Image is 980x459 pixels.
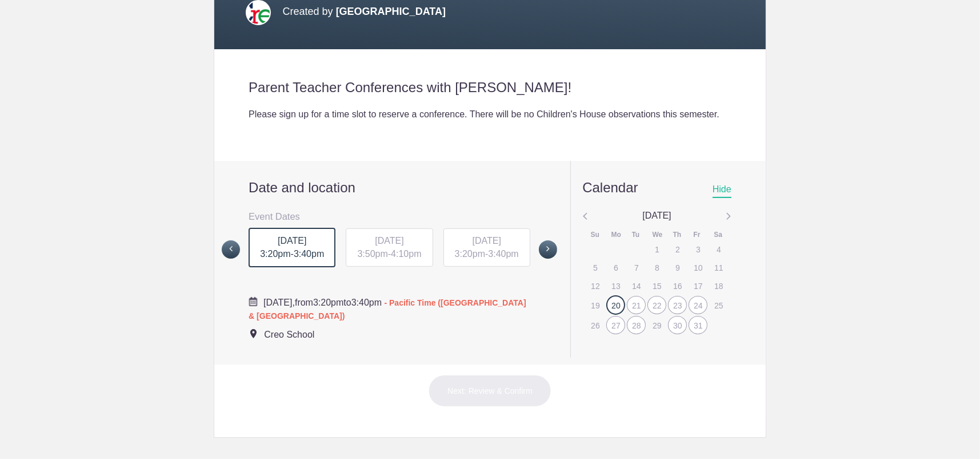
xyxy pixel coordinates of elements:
span: [DATE] [375,236,403,246]
div: 15 [647,277,666,294]
div: 26 [586,316,605,334]
div: Su [591,230,600,240]
div: 3 [689,240,707,258]
div: Fr [694,230,703,240]
div: 17 [689,277,707,294]
img: Angle left gray [726,209,731,224]
div: 25 [709,296,728,314]
div: 18 [709,277,728,294]
button: [DATE] 3:20pm-3:40pm [443,228,531,268]
button: Next: Review & Confirm [429,375,551,407]
div: Th [673,230,682,240]
div: 20 [606,295,625,315]
h2: Date and location [249,179,530,196]
div: 1 [647,240,666,258]
div: 7 [627,259,646,276]
div: - [346,228,433,267]
div: 16 [668,277,687,294]
div: 28 [627,316,646,334]
button: [DATE] 3:20pm-3:40pm [248,227,336,268]
span: from to [249,298,526,320]
div: 19 [586,296,605,314]
button: [DATE] 3:50pm-4:10pm [345,228,433,268]
div: 29 [647,316,666,334]
div: 31 [689,316,707,334]
div: 27 [606,316,625,334]
div: 8 [647,259,666,276]
div: 12 [586,277,605,294]
span: 3:20pm [455,249,485,259]
div: - [443,228,530,267]
div: 9 [668,259,687,276]
div: Please sign up for a time slot to reserve a conference. There will be no Children's House observa... [249,108,731,121]
div: 13 [606,277,625,294]
div: 6 [606,259,625,276]
div: Sa [714,230,723,240]
span: 3:40pm [294,249,324,259]
span: [DATE], [263,298,295,307]
span: [DATE] [278,236,306,246]
span: [DATE] [473,236,501,246]
div: 22 [647,296,666,314]
span: 3:50pm [357,249,387,259]
span: 3:40pm [351,298,382,307]
span: [DATE] [642,211,671,220]
div: 2 [668,240,687,258]
span: 3:40pm [488,249,518,259]
span: 3:20pm [260,249,290,259]
span: 3:20pm [313,298,343,307]
span: Hide [713,184,731,198]
div: 10 [689,259,707,276]
div: 21 [627,296,646,314]
div: 23 [668,296,687,314]
img: Angle left gray [582,209,588,224]
div: 24 [689,296,707,314]
div: 14 [627,277,646,294]
span: - Pacific Time ([GEOGRAPHIC_DATA] & [GEOGRAPHIC_DATA]) [249,298,526,320]
h2: Parent Teacher Conferences with [PERSON_NAME]! [249,79,731,96]
div: 11 [709,259,728,276]
h3: Event Dates [249,208,530,225]
span: Creo School [264,330,314,339]
div: 30 [668,316,687,334]
div: - [249,228,335,268]
div: Mo [611,230,621,240]
img: Cal purple [249,297,258,306]
div: Tu [632,230,641,240]
div: We [653,230,662,240]
div: 5 [586,259,605,276]
img: Event location [250,329,257,338]
div: Calendar [582,179,638,196]
span: [GEOGRAPHIC_DATA] [336,6,446,17]
span: 4:10pm [391,249,421,259]
div: 4 [709,240,728,258]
